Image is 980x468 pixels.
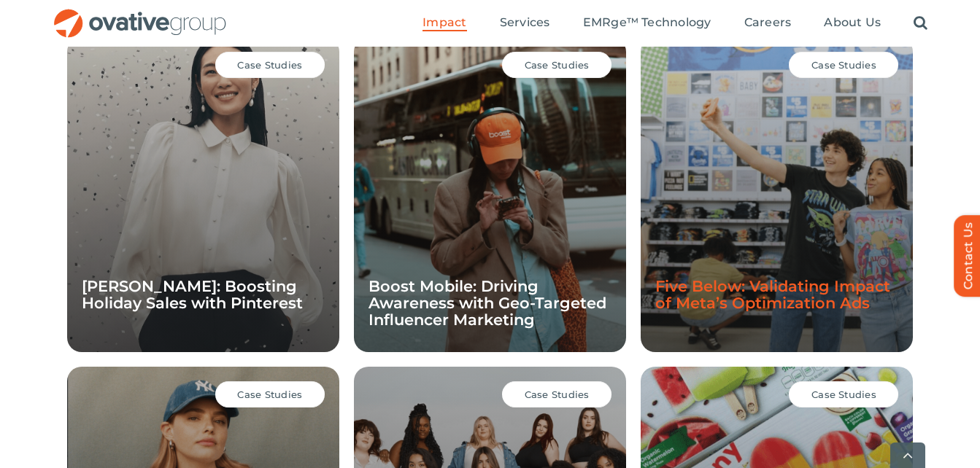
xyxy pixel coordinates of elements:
[423,15,466,30] span: Impact
[824,15,881,30] span: About Us
[369,277,606,329] a: Boost Mobile: Driving Awareness with Geo-Targeted Influencer Marketing
[500,15,550,30] span: Services
[914,15,927,31] a: Search
[824,15,881,31] a: About Us
[583,15,711,31] a: EMRge™ Technology
[82,277,303,312] a: [PERSON_NAME]: Boosting Holiday Sales with Pinterest
[583,15,711,30] span: EMRge™ Technology
[655,277,890,312] a: Five Below: Validating Impact of Meta’s Optimization Ads
[744,15,792,31] a: Careers
[53,7,228,21] a: OG_Full_horizontal_RGB
[744,15,792,30] span: Careers
[423,15,466,31] a: Impact
[500,15,550,31] a: Services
